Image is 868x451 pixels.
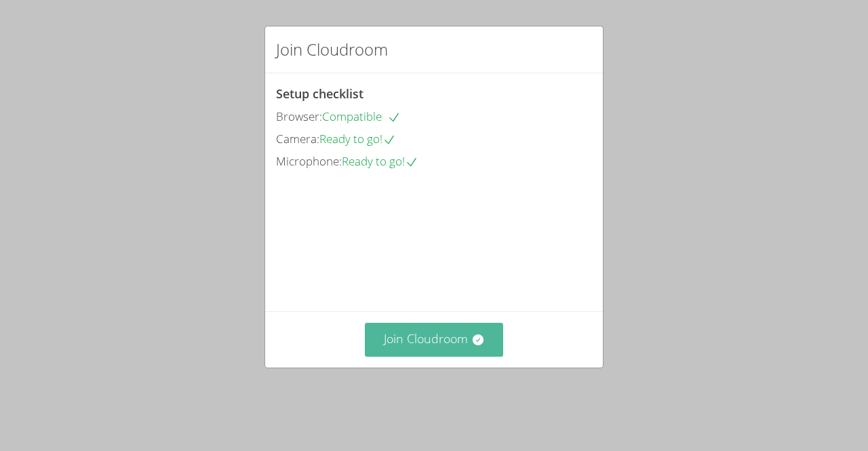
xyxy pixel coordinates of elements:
span: Ready to go! [319,131,396,146]
span: Microphone: [276,153,342,169]
span: Browser: [276,109,322,124]
span: Ready to go! [342,153,418,169]
span: Camera: [276,131,319,146]
h2: Join Cloudroom [276,37,388,62]
span: Compatible [322,109,401,124]
span: Setup checklist [276,85,363,102]
button: Join Cloudroom [365,323,504,356]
